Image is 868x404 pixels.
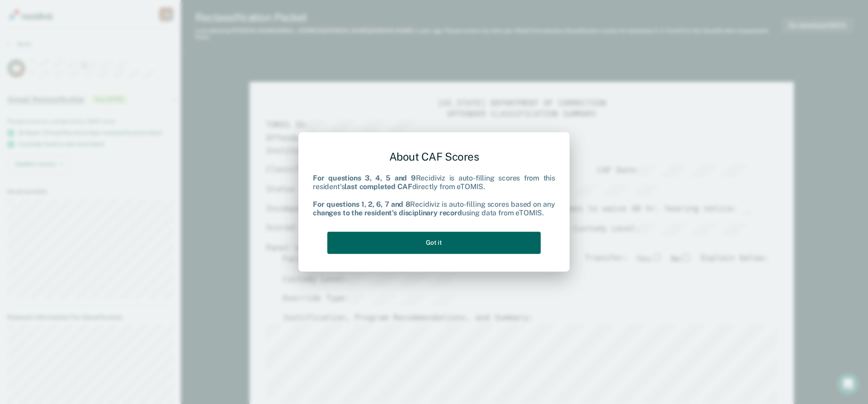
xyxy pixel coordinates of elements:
[313,209,462,217] b: changes to the resident's disciplinary record
[313,174,555,218] div: Recidiviz is auto-filling scores from this resident's directly from eTOMIS. Recidiviz is auto-fil...
[313,143,555,171] div: About CAF Scores
[344,183,412,191] b: last completed CAF
[327,232,541,254] button: Got it
[313,200,410,209] b: For questions 1, 2, 6, 7 and 8
[313,174,416,183] b: For questions 3, 4, 5 and 9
